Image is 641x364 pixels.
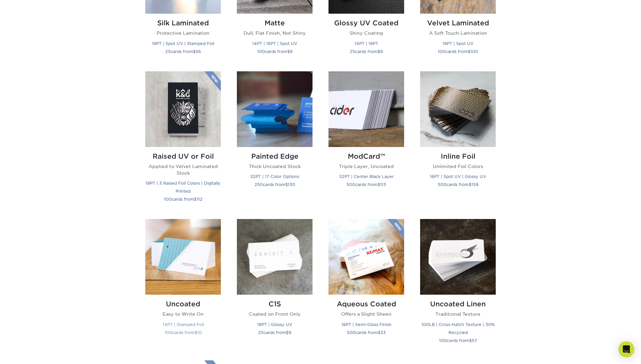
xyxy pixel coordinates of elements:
span: $ [193,49,196,54]
p: Applied to Velvet Laminated Stock [145,163,221,177]
h2: Aqueous Coated [328,300,404,308]
p: Unlimited Foil Colors [420,163,496,170]
small: 14PT | Stamped Foil [163,322,204,327]
small: 32PT | 17 Color Options [250,174,299,179]
span: 100 [164,197,172,202]
span: 159 [471,182,478,187]
h2: Uncoated [145,300,221,308]
span: 100 [439,338,447,343]
div: Open Intercom Messenger [618,341,634,357]
small: 32PT | Center Black Layer [339,174,394,179]
small: cards from [347,330,386,335]
p: Coated on Front Only [237,311,313,317]
img: Uncoated Linen Business Cards [420,219,496,295]
small: cards from [438,49,478,54]
span: $ [194,197,197,202]
span: 9 [380,49,383,54]
span: 25 [258,330,264,335]
a: Uncoated Linen Business Cards Uncoated Linen Traditional Texture 100LB | Cross-Hatch Texture | 30... [420,219,496,352]
a: Aqueous Coated Business Cards Aqueous Coated Offers a Slight Sheen 16PT | Semi-Gloss Finish 500ca... [328,219,404,352]
span: 25 [165,49,171,54]
small: 100LB | Cross-Hatch Texture | 30% Recycled [421,322,495,335]
p: Offers a Slight Sheen [328,311,404,317]
h2: C1S [237,300,313,308]
small: 18PT | Glossy UV [257,322,292,327]
p: Protective Lamination [145,30,221,36]
a: C1S Business Cards C1S Coated on Front Only 18PT | Glossy UV 25cards from$9 [237,219,313,352]
span: $ [287,49,290,54]
span: 10 [197,330,202,335]
small: cards from [255,182,295,187]
small: cards from [165,49,201,54]
small: 16PT | Semi-Gloss Finish [341,322,391,327]
span: 100 [257,49,265,54]
span: $ [469,338,472,343]
span: $ [377,182,380,187]
small: 19PT | 3 Raised Foil Colors | Digitally Printed [146,181,221,194]
small: 14PT | 16PT [354,41,378,46]
iframe: Google Customer Reviews [2,344,57,362]
span: $ [285,182,288,187]
span: $ [468,49,470,54]
span: 57 [472,338,477,343]
a: Raised UV or Foil Business Cards Raised UV or Foil Applied to Velvet Laminated Stock 19PT | 3 Rai... [145,71,221,211]
span: $ [377,49,380,54]
img: C1S Business Cards [237,219,313,295]
h2: Velvet Laminated [420,19,496,27]
small: 14PT | 16PT | Spot UV [252,41,297,46]
span: 500 [438,182,446,187]
p: Shiny Coating [328,30,404,36]
span: 25 [350,49,355,54]
span: 130 [288,182,295,187]
p: A Soft Touch Lamination [420,30,496,36]
p: Thick Uncoated Stock [237,163,313,170]
h2: Painted Edge [237,152,313,160]
span: $ [378,330,380,335]
span: $ [195,330,197,335]
p: Dull, Flat Finish, Not Shiny [237,30,313,36]
img: Painted Edge Business Cards [237,71,313,147]
img: Uncoated Business Cards [145,219,221,295]
img: Raised UV or Foil Business Cards [145,71,221,147]
img: New Product [204,71,221,91]
small: 19PT | Spot UV | Stamped Foil [152,41,214,46]
a: Uncoated Business Cards Uncoated Easy to Write On 14PT | Stamped Foil 100cards from$10 [145,219,221,352]
small: 19PT | Spot UV [442,41,473,46]
small: cards from [350,49,383,54]
h2: Inline Foil [420,152,496,160]
small: cards from [438,182,478,187]
span: 9 [290,49,293,54]
small: cards from [439,338,477,343]
img: Inline Foil Business Cards [420,71,496,147]
span: 9 [289,330,291,335]
span: 100 [165,330,172,335]
span: $ [469,182,471,187]
a: Painted Edge Business Cards Painted Edge Thick Uncoated Stock 32PT | 17 Color Options 250cards fr... [237,71,313,211]
small: cards from [257,49,293,54]
small: cards from [346,182,386,187]
a: ModCard™ Business Cards ModCard™ Triple Layer, Uncoated 32PT | Center Black Layer 500cards from$113 [328,71,404,211]
span: 500 [347,330,355,335]
h2: ModCard™ [328,152,404,160]
p: Easy to Write On [145,311,221,317]
p: Triple Layer, Uncoated [328,163,404,170]
img: New Product [387,219,404,239]
a: Inline Foil Business Cards Inline Foil Unlimited Foil Colors 16PT | Spot UV | Glossy UV 500cards ... [420,71,496,211]
p: Traditional Texture [420,311,496,317]
small: 16PT | Spot UV | Glossy UV [430,174,486,179]
h2: Silk Laminated [145,19,221,27]
span: 100 [438,49,445,54]
h2: Raised UV or Foil [145,152,221,160]
span: 56 [196,49,201,54]
small: cards from [165,330,202,335]
img: ModCard™ Business Cards [328,71,404,147]
span: 113 [380,182,386,187]
span: 100 [470,49,478,54]
span: 112 [197,197,203,202]
h2: Glossy UV Coated [328,19,404,27]
span: 500 [346,182,355,187]
h2: Uncoated Linen [420,300,496,308]
span: $ [286,330,289,335]
small: cards from [258,330,291,335]
span: 33 [380,330,386,335]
